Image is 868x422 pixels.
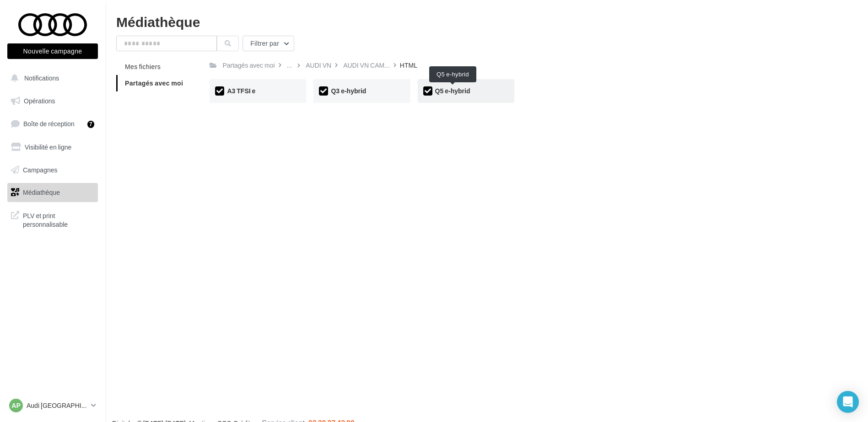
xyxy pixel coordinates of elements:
[125,79,183,87] span: Partagés avec moi
[23,188,60,196] span: Médiathèque
[27,401,87,410] p: Audi [GEOGRAPHIC_DATA] 16
[5,160,100,180] a: Campagnes
[116,15,857,28] div: Médiathèque
[7,43,98,59] button: Nouvelle campagne
[23,166,58,173] span: Campagnes
[23,209,94,229] span: PLV et print personnalisable
[5,114,100,134] a: Boîte de réception7
[5,91,100,111] a: Opérations
[25,143,71,151] span: Visibilité en ligne
[7,397,98,414] a: AP Audi [GEOGRAPHIC_DATA] 16
[222,61,275,70] div: Partagés avec moi
[837,391,859,413] div: Open Intercom Messenger
[5,206,100,233] a: PLV et print personnalisable
[5,138,100,157] a: Visibilité en ligne
[5,183,100,202] a: Médiathèque
[23,120,75,128] span: Boîte de réception
[11,401,20,410] span: AP
[125,63,161,70] span: Mes fichiers
[331,87,366,95] span: Q3 e-hybrid
[24,97,55,105] span: Opérations
[285,59,294,72] div: ...
[400,61,417,70] div: HTML
[429,66,476,82] div: Q5 e-hybrid
[24,74,59,82] span: Notifications
[243,36,294,51] button: Filtrer par
[306,61,331,70] div: AUDI VN
[343,61,390,70] span: AUDI VN CAM...
[435,87,470,95] span: Q5 e-hybrid
[5,69,96,88] button: Notifications
[87,121,94,128] div: 7
[227,87,255,95] span: A3 TFSI e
